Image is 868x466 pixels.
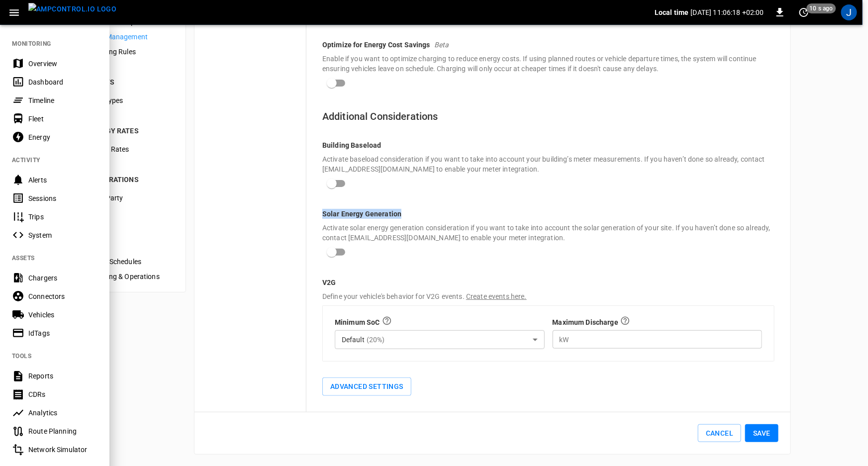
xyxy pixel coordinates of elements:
img: ampcontrol.io logo [28,3,116,15]
div: Alerts [28,175,97,185]
div: Fleet [28,114,97,124]
div: Network Simulator [28,445,97,455]
div: Timeline [28,95,97,105]
div: System [28,230,97,240]
button: set refresh interval [796,4,812,20]
p: Local time [655,7,689,17]
div: Vehicles [28,310,97,320]
span: 10 s ago [807,3,836,13]
div: IdTags [28,328,97,338]
div: Chargers [28,273,97,283]
div: Sessions [28,193,97,203]
div: Trips [28,212,97,222]
div: profile-icon [841,4,857,20]
div: Reports [28,371,97,381]
div: Overview [28,59,97,69]
div: Connectors [28,291,97,301]
div: Energy [28,132,97,142]
div: Analytics [28,408,97,418]
div: Dashboard [28,77,97,87]
div: Route Planning [28,426,97,436]
div: CDRs [28,389,97,399]
p: [DATE] 11:06:18 +02:00 [691,7,764,17]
